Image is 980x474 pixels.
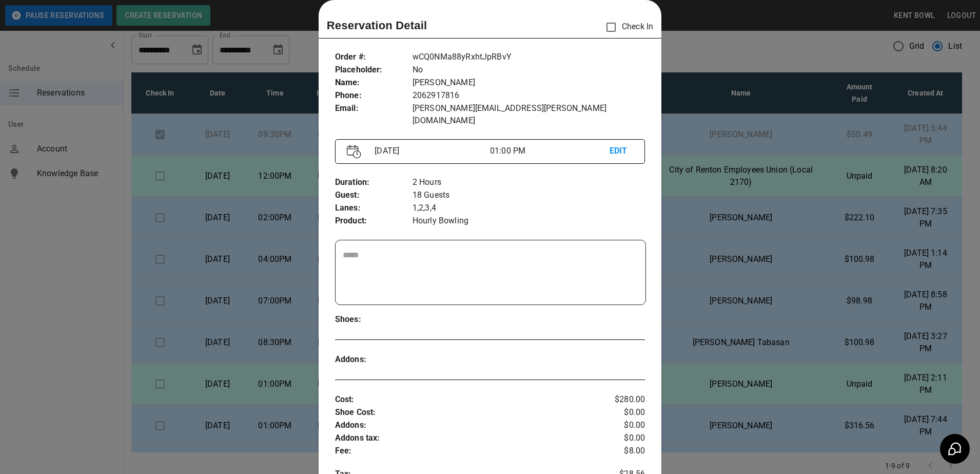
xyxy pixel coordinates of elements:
[600,16,653,38] p: Check In
[413,77,645,89] p: [PERSON_NAME]
[335,77,413,89] p: Name :
[413,202,645,215] p: 1,2,3,4
[335,406,594,419] p: Shoe Cost :
[413,102,645,127] p: [PERSON_NAME][EMAIL_ADDRESS][PERSON_NAME][DOMAIN_NAME]
[335,176,413,189] p: Duration :
[594,406,645,419] p: $0.00
[413,176,645,189] p: 2 Hours
[335,102,413,115] p: Email :
[335,202,413,215] p: Lanes :
[413,89,645,102] p: 2062917816
[594,445,645,458] p: $8.00
[327,17,427,34] p: Reservation Detail
[347,145,361,159] img: Vector
[335,445,594,458] p: Fee :
[335,89,413,102] p: Phone :
[413,189,645,202] p: 18 Guests
[335,432,594,445] p: Addons tax :
[594,393,645,406] p: $280.00
[610,145,634,158] p: EDIT
[335,353,413,366] p: Addons :
[413,51,645,64] p: wCQ0NMa88yRxhtJpRBvY
[335,419,594,432] p: Addons :
[335,64,413,77] p: Placeholder :
[335,215,413,227] p: Product :
[370,145,490,157] p: [DATE]
[335,393,594,406] p: Cost :
[335,189,413,202] p: Guest :
[490,145,610,157] p: 01:00 PM
[413,64,645,77] p: No
[594,432,645,445] p: $0.00
[335,51,413,64] p: Order # :
[335,313,413,326] p: Shoes :
[594,419,645,432] p: $0.00
[413,215,645,227] p: Hourly Bowling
